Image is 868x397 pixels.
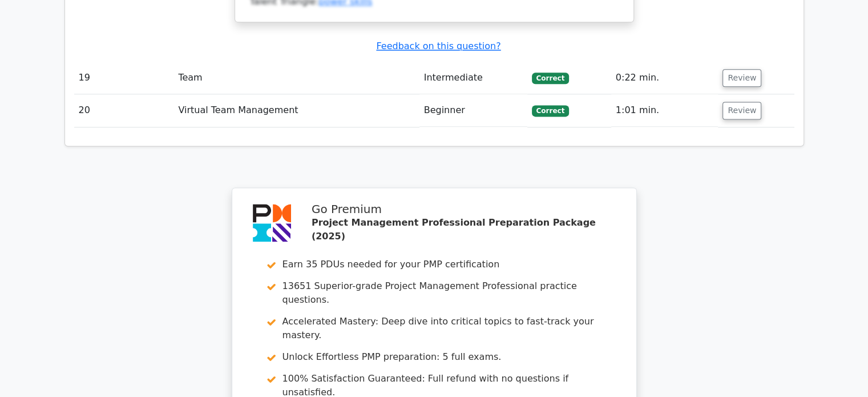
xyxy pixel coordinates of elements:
[722,69,761,87] button: Review
[532,73,569,84] span: Correct
[611,62,718,94] td: 0:22 min.
[419,94,527,127] td: Beginner
[74,94,174,127] td: 20
[419,62,527,94] td: Intermediate
[173,62,419,94] td: Team
[173,94,419,127] td: Virtual Team Management
[532,105,569,117] span: Correct
[611,94,718,127] td: 1:01 min.
[376,41,500,51] a: Feedback on this question?
[74,62,174,94] td: 19
[722,102,761,119] button: Review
